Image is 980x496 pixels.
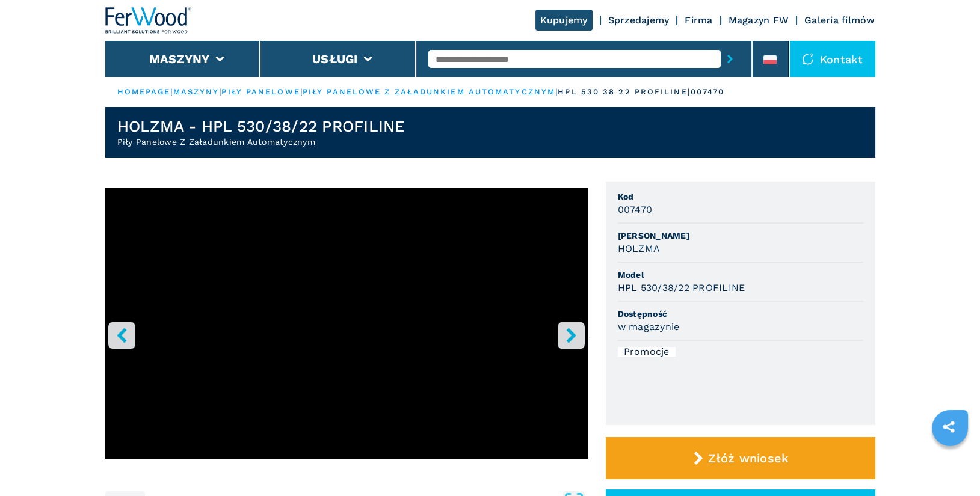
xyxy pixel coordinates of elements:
[729,14,789,26] a: Magazyn FW
[558,87,690,97] p: hpl 530 38 22 profiline |
[934,412,964,442] a: sharethis
[221,87,300,96] a: piły panelowe
[618,320,680,334] h3: w magazynie
[558,322,585,349] button: right-button
[618,203,653,216] h3: 007470
[691,87,725,97] p: 007470
[618,242,661,256] h3: HOLZMA
[618,347,676,357] div: Promocje
[708,451,789,465] span: Złóż wniosek
[618,269,863,281] span: Model
[108,322,135,349] button: left-button
[804,14,875,26] a: Galeria filmów
[105,188,588,459] iframe: Sezionatrice carico automatico - HOLZMA PROFI HPL530/38/22 - Ferwoodgroup - 007470
[303,87,555,96] a: piły panelowe z załadunkiem automatycznym
[608,14,670,26] a: Sprzedajemy
[105,188,588,479] div: Go to Slide 1
[219,87,221,96] span: |
[117,87,171,96] a: HOMEPAGE
[555,87,558,96] span: |
[117,136,405,148] h2: Piły Panelowe Z Załadunkiem Automatycznym
[312,52,358,66] button: Usługi
[618,230,863,242] span: [PERSON_NAME]
[685,14,712,26] a: Firma
[300,87,303,96] span: |
[535,10,593,31] a: Kupujemy
[170,87,173,96] span: |
[149,52,210,66] button: Maszyny
[105,7,192,34] img: Ferwood
[173,87,220,96] a: maszyny
[929,442,971,487] iframe: Chat
[618,308,863,320] span: Dostępność
[790,41,875,77] div: Kontakt
[802,53,814,65] img: Kontakt
[606,437,875,479] button: Złóż wniosek
[721,45,739,73] button: submit-button
[618,281,745,295] h3: HPL 530/38/22 PROFILINE
[117,117,405,136] h1: HOLZMA - HPL 530/38/22 PROFILINE
[618,191,863,203] span: Kod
